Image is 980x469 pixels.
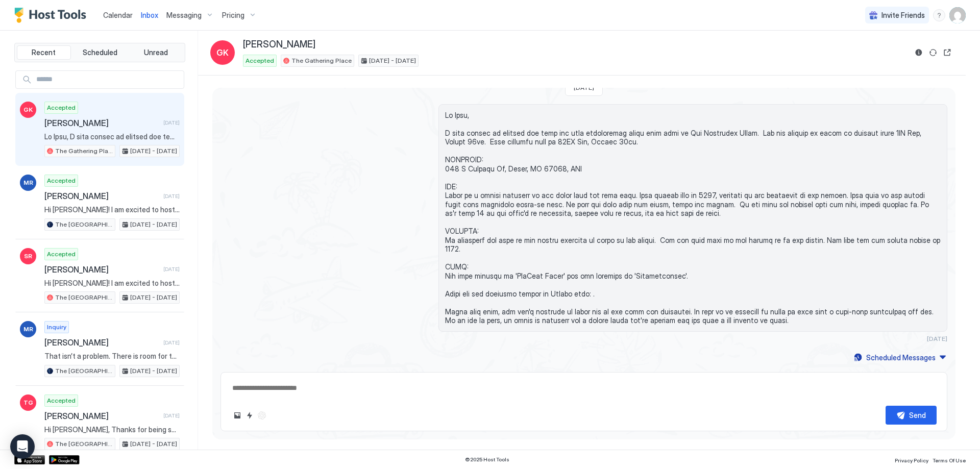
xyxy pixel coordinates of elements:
a: Calendar [103,10,133,20]
button: Send [886,406,937,425]
a: Host Tools Logo [14,8,91,23]
button: Reservation information [913,46,925,59]
a: Inbox [141,10,158,20]
span: The [GEOGRAPHIC_DATA] [55,439,113,449]
button: Unread [129,45,183,60]
span: [PERSON_NAME] [44,264,159,275]
span: The Gathering Place [55,146,113,156]
span: MR [23,325,33,334]
span: [DATE] [927,335,947,342]
input: Input Field [32,71,184,88]
span: Calendar [103,11,133,19]
span: [DATE] [163,339,180,346]
span: [DATE] [163,119,180,126]
button: Scheduled Messages [852,351,947,364]
span: Lo Ipsu, D sita consec ad elitsed doe temp inc utla etdoloremag aliqu enim admi ve Qui Nostrudex ... [445,111,941,325]
span: [DATE] [163,266,180,273]
a: Google Play Store [49,455,80,464]
span: SR [24,252,32,261]
span: [DATE] - [DATE] [130,293,177,302]
div: Open Intercom Messenger [10,434,35,459]
a: App Store [14,455,45,464]
span: Hi [PERSON_NAME], Thanks for being such a great guest and leaving the place so clean. We left you... [44,425,180,434]
span: [DATE] - [DATE] [130,366,177,376]
span: Unread [144,48,168,57]
span: Pricing [222,11,244,20]
span: Lo Ipsu, D sita consec ad elitsed doe temp inc utla etdoloremag aliqu enim admi ve Qui Nostrudex ... [44,132,180,141]
span: [DATE] - [DATE] [130,146,177,156]
span: [PERSON_NAME] [44,411,159,421]
span: [DATE] [163,412,180,419]
span: Accepted [47,250,76,259]
div: Scheduled Messages [866,352,936,363]
span: Inbox [141,11,158,19]
span: [DATE] - [DATE] [130,220,177,229]
button: Scheduled [73,45,127,60]
button: Quick reply [243,409,256,422]
button: Upload image [231,409,243,422]
button: Recent [17,45,71,60]
span: [DATE] - [DATE] [130,439,177,449]
span: Accepted [47,103,76,112]
span: Accepted [47,176,76,185]
div: Send [909,410,926,421]
span: TG [23,398,33,407]
span: Privacy Policy [895,457,928,463]
span: [PERSON_NAME] [243,39,315,51]
span: Hi [PERSON_NAME]! I am excited to host you at The [GEOGRAPHIC_DATA]! LOCATION: [STREET_ADDRESS] K... [44,205,180,214]
span: The [GEOGRAPHIC_DATA] [55,293,113,302]
span: [DATE] [574,84,594,91]
span: [PERSON_NAME] [44,337,159,348]
a: Privacy Policy [895,454,928,465]
span: GK [23,105,33,114]
span: Invite Friends [881,11,925,20]
span: © 2025 Host Tools [465,456,509,463]
span: Scheduled [83,48,117,57]
span: Accepted [47,396,76,405]
span: Messaging [166,11,202,20]
div: User profile [949,7,966,23]
span: The [GEOGRAPHIC_DATA] [55,366,113,376]
button: Open reservation [941,46,953,59]
div: tab-group [14,43,185,62]
span: Hi [PERSON_NAME]! I am excited to host you at The [GEOGRAPHIC_DATA]! LOCATION: [STREET_ADDRESS] K... [44,279,180,288]
span: [DATE] [163,193,180,200]
div: menu [933,9,945,21]
span: That isn’t a problem. There is room for two cars. [44,352,180,361]
button: Sync reservation [927,46,939,59]
span: MR [23,178,33,187]
span: [PERSON_NAME] [44,191,159,201]
span: Accepted [246,56,274,65]
span: Terms Of Use [933,457,966,463]
span: The [GEOGRAPHIC_DATA] [55,220,113,229]
span: Recent [32,48,56,57]
a: Terms Of Use [933,454,966,465]
span: GK [216,46,229,59]
span: [PERSON_NAME] [44,118,159,128]
span: [DATE] - [DATE] [369,56,416,65]
span: The Gathering Place [291,56,352,65]
span: Inquiry [47,323,66,332]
